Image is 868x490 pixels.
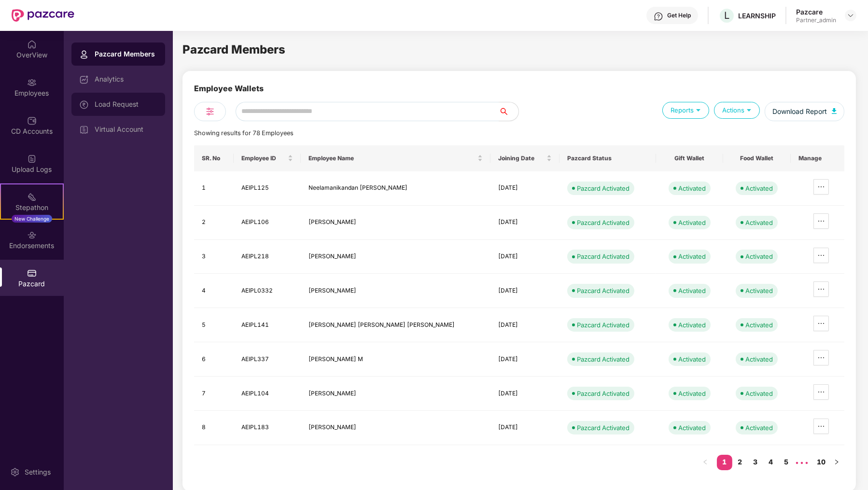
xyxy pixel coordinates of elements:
th: Employee ID [234,145,301,171]
td: AEIPL337 [234,342,301,377]
div: Pazcard Activated [577,218,630,227]
div: Activated [745,286,773,295]
img: svg+xml;base64,PHN2ZyBpZD0iQ0RfQWNjb3VudHMiIGRhdGEtbmFtZT0iQ0QgQWNjb3VudHMiIHhtbG5zPSJodHRwOi8vd3... [27,116,37,126]
td: [PERSON_NAME] [301,240,490,274]
div: Activated [745,423,773,433]
button: ellipsis [813,316,829,331]
div: Activated [745,389,773,398]
div: Activated [678,286,706,295]
td: AEIPL141 [234,308,301,342]
span: ellipsis [814,388,828,396]
td: [PERSON_NAME] M [301,342,490,377]
span: ••• [794,455,810,470]
th: Pazcard Status [560,145,656,171]
td: Neelamanikandan [PERSON_NAME] [301,171,490,206]
li: 2 [732,455,748,470]
img: svg+xml;base64,PHN2ZyB4bWxucz0iaHR0cDovL3d3dy53My5vcmcvMjAwMC9zdmciIHhtbG5zOnhsaW5rPSJodHRwOi8vd3... [832,108,837,114]
th: Food Wallet [723,145,790,171]
li: 10 [813,455,829,470]
div: Activated [678,320,706,330]
div: Virtual Account [95,126,157,133]
span: L [724,10,729,21]
img: svg+xml;base64,PHN2ZyB4bWxucz0iaHR0cDovL3d3dy53My5vcmcvMjAwMC9zdmciIHdpZHRoPSIxOSIgaGVpZ2h0PSIxOS... [694,105,703,114]
button: ellipsis [813,384,829,400]
a: 5 [779,455,794,469]
td: 6 [194,342,234,377]
li: Next 5 Pages [794,455,810,470]
div: Stepathon [1,203,63,212]
button: Download Report [765,102,844,121]
div: Pazcard Activated [577,354,630,364]
td: [DATE] [490,411,560,445]
img: svg+xml;base64,PHN2ZyBpZD0iRHJvcGRvd24tMzJ4MzIiIHhtbG5zPSJodHRwOi8vd3d3LnczLm9yZy8yMDAwL3N2ZyIgd2... [847,12,854,19]
span: ellipsis [814,217,828,225]
th: Joining Date [490,145,560,171]
img: svg+xml;base64,PHN2ZyBpZD0iU2V0dGluZy0yMHgyMCIgeG1sbnM9Imh0dHA6Ly93d3cudzMub3JnLzIwMDAvc3ZnIiB3aW... [10,467,20,477]
th: Gift Wallet [656,145,723,171]
li: 5 [779,455,794,470]
div: Pazcare [796,7,836,16]
td: [DATE] [490,377,560,411]
a: 3 [748,455,763,469]
td: 8 [194,411,234,445]
span: Employee ID [241,154,286,162]
td: 7 [194,377,234,411]
th: SR. No [194,145,234,171]
span: search [499,108,518,115]
td: AEIPL106 [234,206,301,240]
button: left [698,455,713,470]
td: 5 [194,308,234,342]
td: [PERSON_NAME] [PERSON_NAME] [PERSON_NAME] [301,308,490,342]
div: Activated [745,354,773,364]
div: Get Help [667,12,691,19]
span: ellipsis [814,422,828,430]
span: left [702,459,708,465]
td: AEIPL104 [234,377,301,411]
span: Joining Date [498,154,545,162]
td: [PERSON_NAME] [301,274,490,308]
div: Pazcard Activated [577,183,630,193]
img: svg+xml;base64,PHN2ZyBpZD0iRGFzaGJvYXJkIiB4bWxucz0iaHR0cDovL3d3dy53My5vcmcvMjAwMC9zdmciIHdpZHRoPS... [79,75,89,84]
img: svg+xml;base64,PHN2ZyBpZD0iVXBsb2FkX0xvZ3MiIGRhdGEtbmFtZT0iVXBsb2FkIExvZ3MiIHhtbG5zPSJodHRwOi8vd3... [27,154,37,164]
div: Settings [22,467,54,477]
li: 3 [748,455,763,470]
td: [PERSON_NAME] [301,411,490,445]
span: Employee Name [308,154,475,162]
span: ellipsis [814,285,828,293]
img: svg+xml;base64,PHN2ZyBpZD0iTG9hZF9SZXF1ZXN0IiBkYXRhLW5hbWU9IkxvYWQgUmVxdWVzdCIgeG1sbnM9Imh0dHA6Ly... [79,100,89,110]
button: ellipsis [813,213,829,229]
td: 3 [194,240,234,274]
div: Pazcard Activated [577,252,630,261]
div: Activated [745,183,773,193]
div: Activated [678,354,706,364]
button: ellipsis [813,281,829,297]
td: [DATE] [490,308,560,342]
div: Analytics [95,75,157,83]
div: Partner_admin [796,16,836,24]
a: 1 [717,455,732,469]
div: Reports [662,102,709,119]
div: Employee Wallets [194,83,264,102]
div: New Challenge [12,215,52,223]
img: svg+xml;base64,PHN2ZyBpZD0iUHJvZmlsZSIgeG1sbnM9Imh0dHA6Ly93d3cudzMub3JnLzIwMDAvc3ZnIiB3aWR0aD0iMj... [79,50,89,59]
span: ellipsis [814,252,828,259]
img: svg+xml;base64,PHN2ZyBpZD0iUGF6Y2FyZCIgeG1sbnM9Imh0dHA6Ly93d3cudzMub3JnLzIwMDAvc3ZnIiB3aWR0aD0iMj... [27,268,37,278]
button: right [829,455,844,470]
li: Next Page [829,455,844,470]
div: Activated [678,183,706,193]
div: Activated [745,218,773,227]
th: Employee Name [301,145,490,171]
td: [DATE] [490,274,560,308]
img: svg+xml;base64,PHN2ZyB4bWxucz0iaHR0cDovL3d3dy53My5vcmcvMjAwMC9zdmciIHdpZHRoPSIyMSIgaGVpZ2h0PSIyMC... [27,192,37,202]
td: 1 [194,171,234,206]
th: Manage [791,145,844,171]
td: 2 [194,206,234,240]
span: Showing results for 78 Employees [194,129,294,137]
span: Pazcard Members [182,42,285,56]
td: [DATE] [490,206,560,240]
div: Pazcard Members [95,49,157,59]
div: Actions [714,102,760,119]
img: svg+xml;base64,PHN2ZyB4bWxucz0iaHR0cDovL3d3dy53My5vcmcvMjAwMC9zdmciIHdpZHRoPSIxOSIgaGVpZ2h0PSIxOS... [744,105,754,114]
span: Download Report [772,106,827,117]
td: AEIPL183 [234,411,301,445]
